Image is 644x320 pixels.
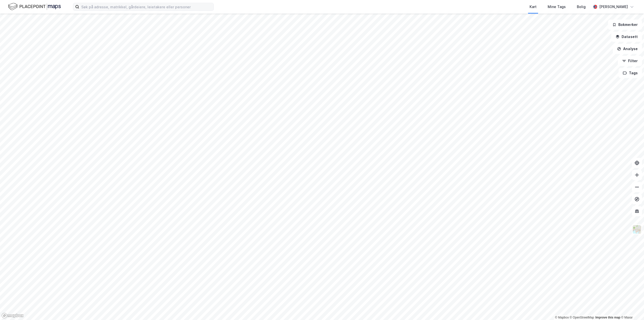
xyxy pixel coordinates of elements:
a: Mapbox homepage [2,313,24,318]
button: Bokmerker [608,20,642,30]
img: logo.f888ab2527a4732fd821a326f86c7f29.svg [8,2,61,11]
a: OpenStreetMap [570,316,594,319]
div: Kontrollprogram for chat [619,296,644,320]
iframe: Chat Widget [619,296,644,320]
button: Filter [618,56,642,66]
button: Tags [619,68,642,78]
div: Kart [530,4,537,10]
div: [PERSON_NAME] [599,4,628,10]
button: Datasett [611,32,642,42]
a: Mapbox [555,316,569,319]
a: Improve this map [595,316,620,319]
div: Mine Tags [548,4,566,10]
img: Z [632,225,642,234]
button: Analyse [613,44,642,54]
input: Søk på adresse, matrikkel, gårdeiere, leietakere eller personer [79,3,214,11]
div: Bolig [577,4,586,10]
